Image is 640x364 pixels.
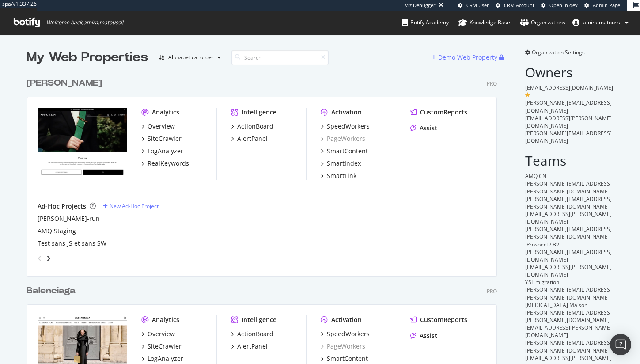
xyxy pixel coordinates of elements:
[152,315,179,324] div: Analytics
[420,315,467,324] div: CustomReports
[168,55,214,60] div: Alphabetical order
[38,227,76,235] a: AMQ Staging
[458,2,489,9] a: CRM User
[525,153,614,168] h2: Teams
[410,124,437,133] a: Assist
[532,49,585,56] span: Organization Settings
[565,15,636,30] button: amira.matoussi
[141,354,183,363] a: LogAnalyzer
[27,284,76,297] div: Balenciaga
[525,99,612,114] span: [PERSON_NAME][EMAIL_ADDRESS][DOMAIN_NAME]
[466,2,489,8] span: CRM User
[141,342,182,351] a: SiteCrawler
[402,11,449,34] a: Botify Academy
[148,330,175,338] div: Overview
[27,77,106,90] a: [PERSON_NAME]
[152,108,179,117] div: Analytics
[237,330,273,338] div: ActionBoard
[327,159,361,168] div: SmartIndex
[525,172,614,180] div: AMQ CN
[487,288,497,295] div: Pro
[584,2,620,9] a: Admin Page
[321,147,368,155] a: SmartContent
[458,11,510,34] a: Knowledge Base
[525,286,612,301] span: [PERSON_NAME][EMAIL_ADDRESS][PERSON_NAME][DOMAIN_NAME]
[525,301,614,309] div: [MEDICAL_DATA] Maison
[496,2,534,9] a: CRM Account
[420,124,437,133] div: Assist
[242,108,276,117] div: Intelligence
[34,251,45,265] div: angle-left
[155,50,224,64] button: Alphabetical order
[525,241,614,248] div: iProspect / BV
[525,114,612,129] span: [EMAIL_ADDRESS][PERSON_NAME][DOMAIN_NAME]
[525,180,612,195] span: [PERSON_NAME][EMAIL_ADDRESS][PERSON_NAME][DOMAIN_NAME]
[432,50,499,64] button: Demo Web Property
[45,254,52,263] div: angle-right
[38,202,86,211] div: Ad-Hoc Projects
[231,342,268,351] a: AlertPanel
[38,239,106,248] a: Test sans JS et sans SW
[525,225,612,240] span: [PERSON_NAME][EMAIL_ADDRESS][PERSON_NAME][DOMAIN_NAME]
[487,80,497,87] div: Pro
[420,331,437,340] div: Assist
[148,122,175,131] div: Overview
[321,134,365,143] a: PageWorkers
[231,122,273,131] a: ActionBoard
[410,315,467,324] a: CustomReports
[458,18,510,27] div: Knowledge Base
[549,2,578,8] span: Open in dev
[327,330,370,338] div: SpeedWorkers
[38,108,127,179] img: www.alexandermcqueen.com
[525,248,612,263] span: [PERSON_NAME][EMAIL_ADDRESS][DOMAIN_NAME]
[148,147,183,155] div: LogAnalyzer
[525,210,612,225] span: [EMAIL_ADDRESS][PERSON_NAME][DOMAIN_NAME]
[237,134,268,143] div: AlertPanel
[141,122,175,131] a: Overview
[141,147,183,155] a: LogAnalyzer
[321,342,365,351] a: PageWorkers
[327,354,368,363] div: SmartContent
[148,342,182,351] div: SiteCrawler
[231,134,268,143] a: AlertPanel
[231,50,329,65] input: Search
[321,159,361,168] a: SmartIndex
[321,122,370,131] a: SpeedWorkers
[237,342,268,351] div: AlertPanel
[583,19,621,26] span: amira.matoussi
[525,129,612,144] span: [PERSON_NAME][EMAIL_ADDRESS][DOMAIN_NAME]
[46,19,123,26] span: Welcome back, amira.matoussi !
[420,108,467,117] div: CustomReports
[525,263,612,278] span: [EMAIL_ADDRESS][PERSON_NAME][DOMAIN_NAME]
[525,324,612,339] span: [EMAIL_ADDRESS][PERSON_NAME][DOMAIN_NAME]
[148,159,189,168] div: RealKeywords
[405,2,437,9] div: Viz Debugger:
[321,330,370,338] a: SpeedWorkers
[504,2,534,8] span: CRM Account
[525,278,614,286] div: YSL migration
[321,171,356,180] a: SmartLink
[525,339,612,354] span: [PERSON_NAME][EMAIL_ADDRESS][PERSON_NAME][DOMAIN_NAME]
[541,2,578,9] a: Open in dev
[231,330,273,338] a: ActionBoard
[438,53,497,62] div: Demo Web Property
[432,53,499,61] a: Demo Web Property
[410,331,437,340] a: Assist
[148,354,183,363] div: LogAnalyzer
[38,214,100,223] a: [PERSON_NAME]-run
[242,315,276,324] div: Intelligence
[327,147,368,155] div: SmartContent
[27,284,79,297] a: Balenciaga
[327,171,356,180] div: SmartLink
[141,159,189,168] a: RealKeywords
[331,315,362,324] div: Activation
[321,354,368,363] a: SmartContent
[402,18,449,27] div: Botify Academy
[103,202,159,210] a: New Ad-Hoc Project
[593,2,620,8] span: Admin Page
